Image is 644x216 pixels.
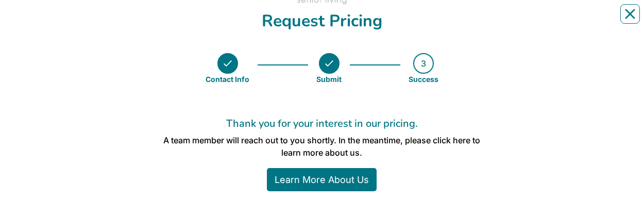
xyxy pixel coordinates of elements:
[316,74,342,85] div: Submit
[620,4,640,24] button: Close
[206,74,249,85] div: Contact Info
[159,134,484,159] p: A team member will reach out to you shortly. In the meantime, please click here to learn more abo...
[267,168,377,191] a: Learn More About Us
[409,74,438,85] div: Success
[413,53,434,74] div: 3
[159,118,484,130] h3: Thank you for your interest in our pricing.
[74,13,570,29] div: Request Pricing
